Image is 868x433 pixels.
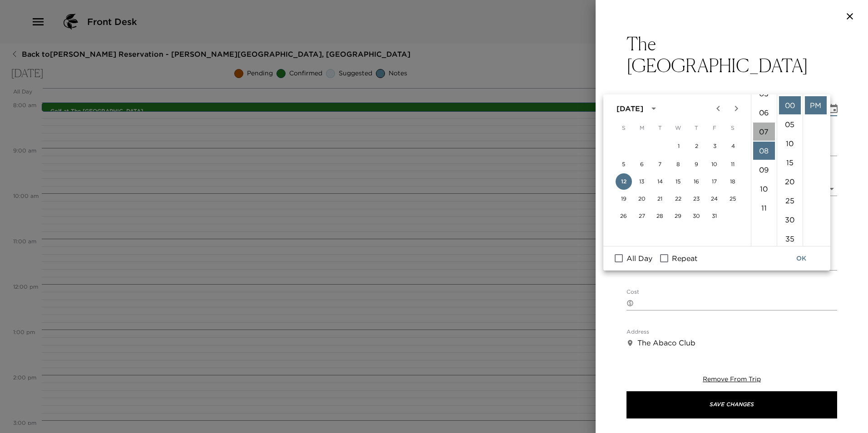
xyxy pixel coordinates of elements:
button: 12 [616,173,632,190]
button: 2 [689,138,705,154]
button: 5 [616,156,632,172]
button: 27 [634,208,650,224]
li: 20 minutes [779,172,801,191]
li: 30 minutes [779,211,801,229]
button: 26 [616,208,632,224]
button: 24 [706,191,723,207]
span: Monday [634,119,650,137]
ul: Select meridiem [803,94,829,246]
button: Remove From Trip [703,375,761,384]
button: 7 [652,156,668,172]
li: 0 minutes [779,96,801,114]
span: Thursday [688,119,705,137]
textarea: The Abaco Club [637,338,837,348]
label: Cost [626,288,639,296]
ul: Select hours [751,94,777,246]
button: 20 [634,191,650,207]
button: OK [787,250,816,267]
button: 21 [652,191,668,207]
li: 11 hours [753,199,775,217]
button: 10 [706,156,723,172]
li: 7 hours [753,123,775,141]
span: Friday [706,119,723,137]
label: End Date & Time [742,94,788,102]
span: Tuesday [652,119,668,137]
button: Choose date, selected date is Oct 12, 2025 [824,100,843,118]
button: Next month [727,99,745,118]
li: 9 hours [753,161,775,179]
span: Sunday [616,119,632,137]
button: calendar view is open, switch to year view [646,101,661,116]
button: 25 [725,191,741,207]
li: 8 hours [753,142,775,160]
li: 35 minutes [779,230,801,248]
button: Previous month [709,99,727,118]
button: Save Changes [626,391,837,418]
li: 10 minutes [779,134,801,153]
div: [DATE] [616,103,643,114]
li: 6 hours [753,103,775,122]
button: 11 [725,156,741,172]
button: 8 [670,156,686,172]
button: 23 [688,191,705,207]
button: 4 [725,138,741,154]
li: PM [805,96,827,114]
button: 19 [616,191,632,207]
button: 31 [706,208,723,224]
button: 15 [670,173,686,190]
button: 18 [725,173,741,190]
li: 5 minutes [779,115,801,133]
button: 30 [688,208,705,224]
label: Address [626,328,649,336]
li: 10 hours [753,180,775,198]
button: 22 [670,191,686,207]
span: Wednesday [670,119,686,137]
button: 9 [688,156,705,172]
span: Saturday [725,119,741,137]
button: 14 [652,173,668,190]
span: All Day [626,253,652,264]
button: 1 [671,138,687,154]
button: 6 [634,156,650,172]
button: 29 [670,208,686,224]
button: The [GEOGRAPHIC_DATA] [626,33,837,76]
span: Repeat [672,253,697,264]
button: 13 [634,173,650,190]
button: 17 [706,173,723,190]
span: Remove From Trip [703,375,761,383]
button: 16 [688,173,705,190]
li: 15 minutes [779,153,801,172]
li: 25 minutes [779,192,801,210]
ul: Select minutes [777,94,803,246]
button: 3 [707,138,723,154]
label: Start Date & Time [626,94,674,102]
button: 28 [652,208,668,224]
